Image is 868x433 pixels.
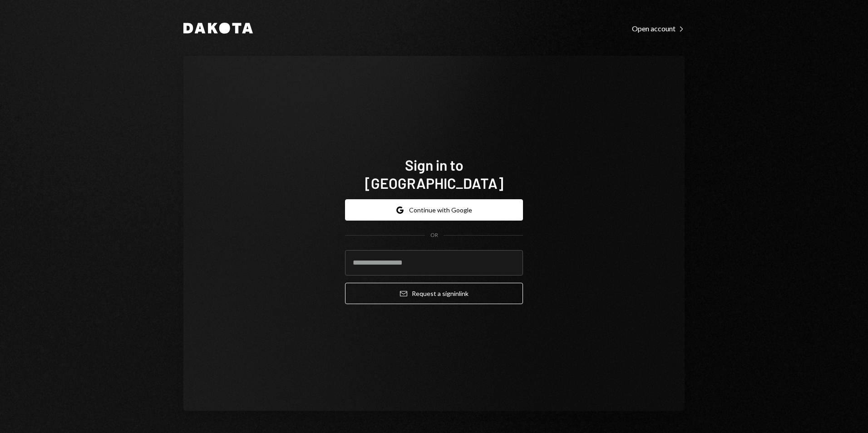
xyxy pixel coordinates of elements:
[345,199,523,221] button: Continue with Google
[430,231,438,239] div: OR
[632,24,685,33] div: Open account
[345,156,523,192] h1: Sign in to [GEOGRAPHIC_DATA]
[345,283,523,304] button: Request a signinlink
[632,23,685,33] a: Open account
